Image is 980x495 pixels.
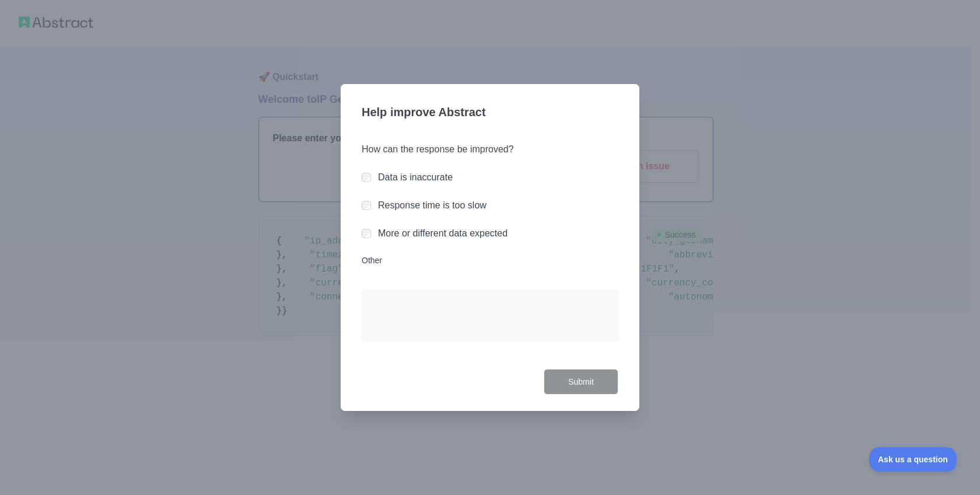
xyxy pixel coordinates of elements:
[378,172,453,182] label: Data is inaccurate
[362,142,618,156] h3: How can the response be improved?
[544,369,618,395] button: Submit
[869,447,957,472] iframe: Toggle Customer Support
[362,255,618,266] label: Other
[378,228,508,238] label: More or different data expected
[362,98,618,128] h3: Help improve Abstract
[378,200,487,210] label: Response time is too slow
